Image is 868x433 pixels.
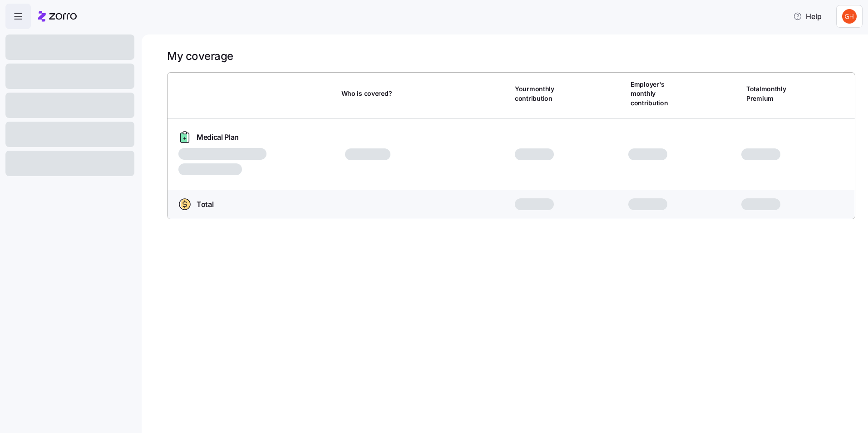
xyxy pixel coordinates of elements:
span: Medical Plan [197,132,239,143]
span: Total [197,199,213,210]
h1: My coverage [167,49,233,63]
span: Employer's monthly contribution [631,80,681,108]
button: Help [786,7,829,25]
span: Help [793,11,822,22]
img: c1b5785b506b28a557e20a2b9b3b5b52 [842,9,857,24]
span: Total monthly Premium [746,84,797,103]
span: Your monthly contribution [515,84,566,103]
span: Who is covered? [341,89,392,98]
